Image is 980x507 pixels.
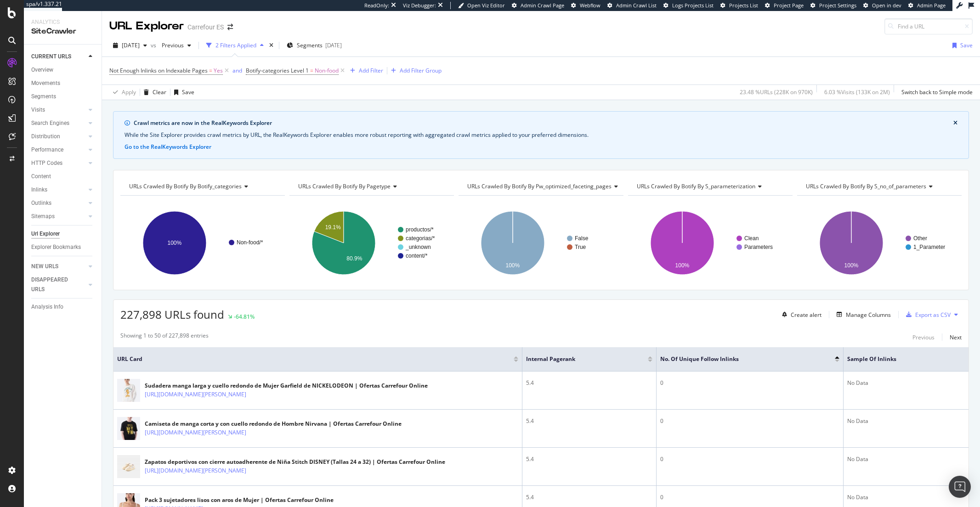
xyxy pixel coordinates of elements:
[31,185,47,195] div: Inlinks
[31,242,81,252] div: Explorer Bookmarks
[31,212,55,221] div: Sitemaps
[237,239,263,246] text: Non-food/*
[145,496,334,504] div: Pack 3 sujetadores lisos con aros de Mujer | Ofertas Carrefour Online
[31,212,86,221] a: Sitemaps
[31,105,45,115] div: Visits
[31,118,86,128] a: Search Engines
[526,417,652,425] div: 5.4
[663,2,714,9] a: Logs Projects List
[949,476,971,498] div: Open Intercom Messenger
[125,143,211,151] button: Go to the RealKeywords Explorer
[31,18,94,26] div: Analytics
[467,182,612,190] span: URLs Crawled By Botify By pw_optimized_faceting_pages
[153,88,166,96] div: Clear
[729,2,758,9] span: Projects List
[847,455,965,463] div: No Data
[526,455,652,463] div: 5.4
[872,2,901,9] span: Open in dev
[145,428,246,437] a: [URL][DOMAIN_NAME][PERSON_NAME]
[847,379,965,387] div: No Data
[31,145,86,155] a: Performance
[31,262,86,271] a: NEW URLS
[315,64,339,77] span: Non-food
[675,262,689,269] text: 100%
[884,18,973,34] input: Find a URL
[902,307,951,322] button: Export as CSV
[31,172,95,181] a: Content
[950,332,962,343] button: Next
[403,2,436,9] div: Viz Debugger:
[325,41,342,49] div: [DATE]
[232,67,242,74] div: and
[359,67,383,74] div: Add Filter
[182,88,194,96] div: Save
[406,253,428,259] text: content/*
[134,119,953,127] div: Crawl metrics are now in the RealKeywords Explorer
[158,38,195,53] button: Previous
[575,244,586,250] text: True
[575,235,589,242] text: False
[31,158,86,168] a: HTTP Codes
[234,313,255,321] div: -64.81%
[465,179,625,194] h4: URLs Crawled By Botify By pw_optimized_faceting_pages
[31,105,86,115] a: Visits
[949,38,973,53] button: Save
[31,302,95,312] a: Analysis Info
[31,65,95,75] a: Overview
[168,240,182,246] text: 100%
[113,111,969,159] div: info banner
[120,307,224,322] span: 227,898 URLs found
[31,79,95,88] a: Movements
[387,65,442,76] button: Add Filter Group
[31,275,78,294] div: DISAPPEARED URLS
[810,2,856,9] a: Project Settings
[31,92,95,101] a: Segments
[844,262,858,269] text: 100%
[283,38,346,53] button: Segments[DATE]
[109,67,208,74] span: Not Enough Inlinks on Indexable Pages
[209,67,212,74] span: =
[628,203,793,283] svg: A chart.
[31,79,60,88] div: Movements
[797,203,962,283] svg: A chart.
[347,255,363,262] text: 80.9%
[109,18,184,34] div: URL Explorer
[289,203,454,283] svg: A chart.
[31,26,94,37] div: SiteCrawler
[31,229,95,239] a: Url Explorer
[847,493,965,501] div: No Data
[913,235,927,242] text: Other
[109,85,136,100] button: Apply
[117,412,140,445] img: main image
[364,2,389,9] div: ReadOnly:
[637,182,755,190] span: URLs Crawled By Botify By s_parameterization
[31,118,69,128] div: Search Engines
[151,41,158,49] span: vs
[325,224,341,231] text: 19.1%
[458,2,505,9] a: Open Viz Editor
[526,355,634,363] span: Internal Pagerank
[580,2,600,9] span: Webflow
[31,65,53,75] div: Overview
[863,2,901,9] a: Open in dev
[660,493,839,501] div: 0
[951,117,960,129] button: close banner
[660,379,839,387] div: 0
[31,262,58,271] div: NEW URLS
[31,229,60,239] div: Url Explorer
[158,41,184,49] span: Previous
[765,2,804,9] a: Project Page
[227,24,233,30] div: arrow-right-arrow-left
[140,85,166,100] button: Clear
[744,244,773,250] text: Parameters
[459,203,623,283] div: A chart.
[31,198,51,208] div: Outlinks
[898,85,973,100] button: Switch back to Simple mode
[31,172,51,181] div: Content
[310,67,313,74] span: =
[660,417,839,425] div: 0
[960,41,973,49] div: Save
[847,417,965,425] div: No Data
[616,2,657,9] span: Admin Crawl List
